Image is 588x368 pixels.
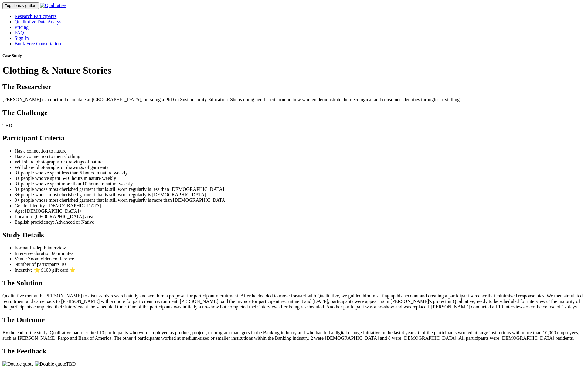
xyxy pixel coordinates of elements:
[52,251,73,256] span: 60 minutes
[15,41,61,46] a: Book Free Consultation
[15,14,56,19] a: Research Participants
[15,208,586,214] li: Age: [DEMOGRAPHIC_DATA]+
[15,19,64,24] a: Qualitative Data Analysis
[2,279,586,287] h2: The Solution
[2,361,34,367] img: Double quote
[15,198,586,203] li: 3+ people whose most cherished garment that is still worn regularly is more than [DEMOGRAPHIC_DATA]
[15,245,29,250] span: Format
[15,256,27,261] span: Venue
[28,256,74,261] span: Zoom video conference
[15,251,51,256] span: Interview duration
[558,339,588,368] iframe: Chat Widget
[15,262,59,267] span: Number of participants
[15,154,586,159] li: Has a connection to their clothing
[15,148,586,154] li: Has a connection to nature
[15,25,29,30] a: Pricing
[2,83,586,91] h2: The Researcher
[15,267,33,273] span: Incentive
[2,2,39,9] button: Toggle navigation
[2,347,586,355] h2: The Feedback
[34,267,76,273] span: ⭐ $100 gift card ⭐
[2,53,586,58] h5: Case Study
[15,187,586,192] li: 3+ people whose most cherished garment that is still worn regularly is less than [DEMOGRAPHIC_DATA]
[2,97,586,102] p: [PERSON_NAME] is a doctoral candidate at [GEOGRAPHIC_DATA], pursuing a PhD in Sustainability Educ...
[15,159,586,165] li: Will share photographs or drawings of nature
[15,219,586,225] li: English proficiency: Advanced or Native
[15,176,586,181] li: 3+ people who've spent 5-10 hours in nature weekly
[35,361,66,367] img: Double quote
[2,108,586,117] h2: The Challenge
[2,231,586,239] h2: Study Details
[15,192,586,198] li: 3+ people whose most cherished garment that is still worn regularly is [DEMOGRAPHIC_DATA]
[2,293,586,310] p: Qualitative met with [PERSON_NAME] to discuss his research study and sent him a proposal for part...
[61,262,66,267] span: 10
[15,203,586,208] li: Gender identity: [DEMOGRAPHIC_DATA]
[2,123,586,128] p: TBD
[2,361,586,367] p: TBD
[2,316,586,324] h2: The Outcome
[15,36,29,41] a: Sign In
[15,30,24,35] a: FAQ
[2,134,586,142] h2: Participant Criteria
[30,245,66,250] span: In-depth interview
[15,181,586,187] li: 3+ people who've spent more than 10 hours in nature weekly
[2,330,586,341] p: By the end of the study, Qualitative had recruited 10 participants who were employed as product, ...
[15,214,586,219] li: Location: [GEOGRAPHIC_DATA] area
[15,170,586,176] li: 3+ people who've spent less than 5 hours in nature weekly
[40,3,66,8] img: Qualitative
[15,165,586,170] li: Will share photographs or drawings of garments
[5,3,36,8] span: Toggle navigation
[2,65,586,76] h1: Clothing & Nature Stories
